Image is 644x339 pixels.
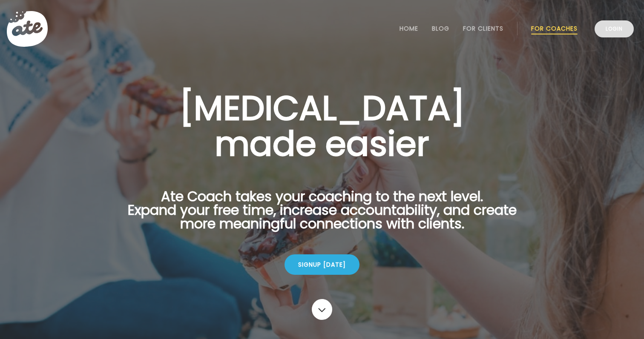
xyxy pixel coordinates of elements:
[114,190,530,241] p: Ate Coach takes your coaching to the next level. Expand your free time, increase accountability, ...
[595,20,634,37] a: Login
[400,25,418,32] a: Home
[114,90,530,162] h1: [MEDICAL_DATA] made easier
[463,25,503,32] a: For Clients
[531,25,578,32] a: For Coaches
[285,254,359,275] div: Signup [DATE]
[432,25,449,32] a: Blog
